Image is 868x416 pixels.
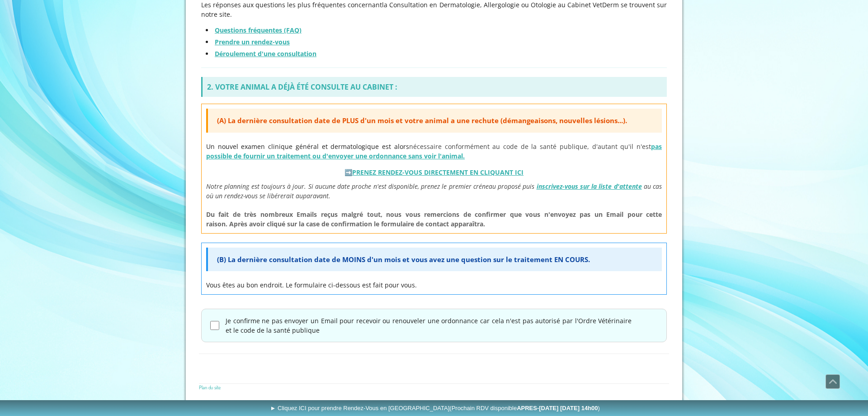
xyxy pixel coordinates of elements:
[206,280,662,290] p: Vous êtes au bon endroit. Le formulaire ci-dessous est fait pour vous.
[826,375,840,388] span: Défiler vers le haut
[537,182,642,191] a: inscrivez-vous sur la liste d'attente
[352,168,524,177] a: PRENEZ RENDEZ-VOUS DIRECTEMENT EN CLIQUANT ICI
[206,142,662,160] span: nécessaire conformément au code de la santé publique, d'autant qu'il n'est
[517,405,598,411] b: APRES-[DATE] [DATE] 14h00
[217,255,590,264] span: (B) La dernière consultation date de MOINS d'un mois et vous avez une question sur le traitement ...
[215,26,302,34] a: Questions fréquentes (FAQ)
[206,182,662,200] span: au cas où un rendez-vous se libérerait auparavant.
[215,38,290,46] a: Prendre un rendez-vous
[206,182,534,191] span: Notre planning est toujours à jour. Si aucune date proche n'est disponible, prenez le premier cré...
[207,82,397,92] strong: 2. VOTRE ANIMAL A DÉJÀ ÉTÉ CONSULTE AU CABINET :
[270,405,600,411] span: ► Cliquez ICI pour prendre Rendez-Vous en [GEOGRAPHIC_DATA]
[206,142,662,161] p: Un nouvel examen clinique général et dermatologique est alors
[344,168,524,177] strong: ➡️
[449,405,600,411] span: (Prochain RDV disponible )
[201,0,382,9] span: Les réponses aux questions les plus fréquentes concernant
[206,142,662,160] a: pas possible de fournir un traitement ou d'envoyer une ordonnance sans voir l'animal.
[826,374,840,389] a: Défiler vers le haut
[215,49,316,58] a: Déroulement d'une consultation
[217,116,627,125] span: (A) La dernière consultation date de PLUS d'un mois et votre animal a une rechute (démangeaisons,...
[226,316,632,335] label: Je confirme ne pas envoyer un Email pour recevoir ou renouveler une ordonnance car cela n'est pas...
[199,384,221,391] a: Plan du site
[206,210,662,228] span: Du fait de très nombreux Emails reçus malgré tout, nous vous remercions de confirmer que vous n'e...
